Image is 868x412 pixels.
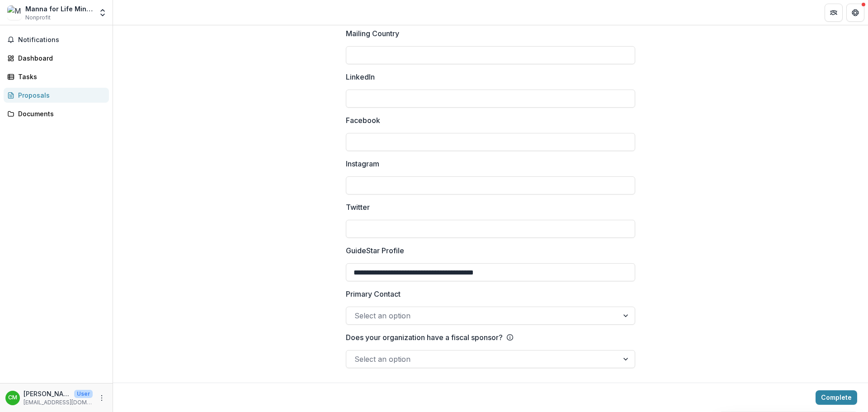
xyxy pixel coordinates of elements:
a: Dashboard [4,51,109,66]
button: Get Help [846,4,864,22]
div: Dashboard [18,53,102,63]
a: Tasks [4,69,109,84]
div: Cindy Miller [8,395,17,401]
p: Facebook [346,115,380,126]
p: [EMAIL_ADDRESS][DOMAIN_NAME] [24,398,93,407]
button: Open entity switcher [96,4,109,22]
p: Instagram [346,158,379,169]
p: GuideStar Profile [346,245,404,256]
button: Notifications [4,33,109,47]
a: Documents [4,106,109,121]
img: Manna for Life Ministries [7,5,22,20]
button: More [96,393,107,403]
button: Complete [816,390,857,405]
span: Nonprofit [25,14,51,22]
p: Twitter [346,202,370,213]
a: Proposals [4,88,109,103]
p: [PERSON_NAME] [24,389,71,398]
div: Proposals [18,90,102,100]
p: User [74,390,93,398]
button: Partners [825,4,843,22]
p: LinkedIn [346,71,375,82]
div: Tasks [18,72,102,81]
div: Documents [18,109,102,118]
p: Does your organization have a fiscal sponsor? [346,332,503,343]
p: Mailing Country [346,28,399,39]
p: Primary Contact [346,289,401,299]
div: Manna for Life Ministries [25,4,93,14]
span: Notifications [18,36,105,44]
